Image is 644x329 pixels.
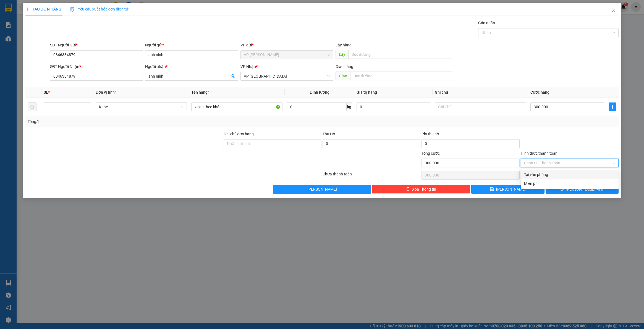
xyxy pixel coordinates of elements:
[560,187,564,191] span: printer
[357,90,377,94] span: Giá trị hàng
[224,139,321,148] input: Ghi chú đơn hàng
[490,187,494,191] span: save
[191,102,282,111] input: VD: Bàn, Ghế
[521,151,557,156] label: Hình thức thanh toán
[145,42,238,48] div: Người gửi
[524,172,615,178] div: Tại văn phòng
[336,50,348,59] span: Lấy
[422,131,519,139] div: Phí thu hộ
[323,132,335,136] span: Thu Hộ
[273,185,371,194] button: [PERSON_NAME]
[566,186,604,192] span: [PERSON_NAME] và In
[609,102,616,111] button: plus
[310,90,329,94] span: Định lượng
[50,42,143,48] div: SĐT Người Gửi
[433,87,528,98] th: Ghi chú
[244,72,330,80] span: VP Sài Gòn
[25,7,29,11] span: plus
[372,185,470,194] button: deleteXóa Thông tin
[44,90,48,94] span: SL
[25,7,61,11] span: TẠO ĐƠN HÀNG
[99,103,184,111] span: Khác
[546,185,619,194] button: printer[PERSON_NAME] và In
[336,43,352,47] span: Lấy hàng
[240,42,333,48] div: VP gửi
[70,7,75,12] img: icon
[496,186,526,192] span: [PERSON_NAME]
[70,7,129,11] span: Yêu cầu xuất hóa đơn điện tử
[435,102,526,111] input: Ghi Chú
[28,119,248,125] div: Tổng: 1
[322,171,421,181] div: Chưa thanh toán
[307,186,337,192] span: [PERSON_NAME]
[244,51,330,59] span: VP Nam Dong
[336,64,353,69] span: Giao hàng
[336,72,350,80] span: Giao
[471,185,544,194] button: save[PERSON_NAME]
[240,64,256,69] span: VP Nhận
[350,72,452,80] input: Dọc đường
[412,186,436,192] span: Xóa Thông tin
[145,64,238,70] div: Người nhận
[422,151,440,156] span: Tổng cước
[28,102,36,111] button: delete
[347,102,352,111] span: kg
[224,132,254,136] label: Ghi chú đơn hàng
[357,102,430,111] input: 0
[478,21,495,25] label: Gán nhãn
[524,180,615,186] div: Miễn phí
[231,74,235,78] span: user-add
[606,3,621,18] button: Close
[96,90,116,94] span: Đơn vị tính
[50,64,143,70] div: SĐT Người Nhận
[609,105,616,109] span: plus
[406,187,410,191] span: delete
[348,50,452,59] input: Dọc đường
[191,90,209,94] span: Tên hàng
[611,8,616,12] span: close
[530,90,549,94] span: Cước hàng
